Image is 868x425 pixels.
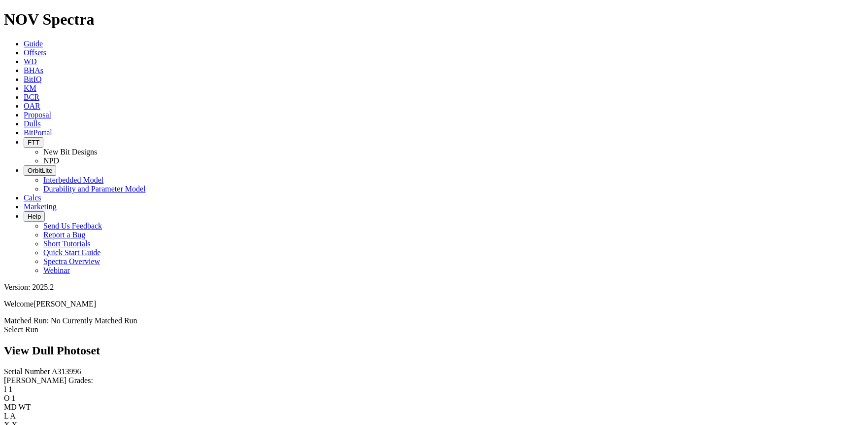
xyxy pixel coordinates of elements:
[4,394,10,402] label: O
[4,403,17,411] label: MD
[24,211,45,222] button: Help
[43,222,102,230] a: Send Us Feedback
[24,48,46,57] a: Offsets
[24,119,41,128] a: Dulls
[10,412,16,420] span: A
[4,385,6,393] label: I
[43,176,103,184] a: Interbedded Model
[33,300,96,308] span: [PERSON_NAME]
[4,412,8,420] label: L
[4,325,38,334] a: Select Run
[43,156,59,165] a: NPD
[4,300,864,309] p: Welcome
[43,257,100,266] a: Spectra Overview
[24,93,39,101] a: BCR
[43,185,146,193] a: Durability and Parameter Model
[4,316,49,325] span: Matched Run:
[43,266,70,274] a: Webinar
[51,316,137,325] span: No Currently Matched Run
[43,231,85,239] a: Report a Bug
[28,139,39,146] span: FTT
[24,193,41,202] a: Calcs
[43,248,100,257] a: Quick Start Guide
[24,66,43,75] a: BHAs
[28,213,41,220] span: Help
[4,376,864,385] div: [PERSON_NAME] Grades:
[24,202,57,211] a: Marketing
[24,75,41,83] a: BitIQ
[24,102,40,110] a: OAR
[52,367,81,376] span: A313996
[24,57,37,66] a: WD
[4,283,864,292] div: Version: 2025.2
[24,128,52,137] a: BitPortal
[43,148,97,156] a: New Bit Designs
[24,84,36,92] a: KM
[24,111,51,119] a: Proposal
[19,403,31,411] span: WT
[4,367,50,376] label: Serial Number
[4,10,864,29] h1: NOV Spectra
[24,165,56,176] button: OrbitLite
[24,39,43,48] a: Guide
[4,344,864,357] h2: View Dull Photoset
[8,385,12,393] span: 1
[24,137,43,148] button: FTT
[12,394,16,402] span: 1
[43,239,91,248] a: Short Tutorials
[28,167,52,174] span: OrbitLite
